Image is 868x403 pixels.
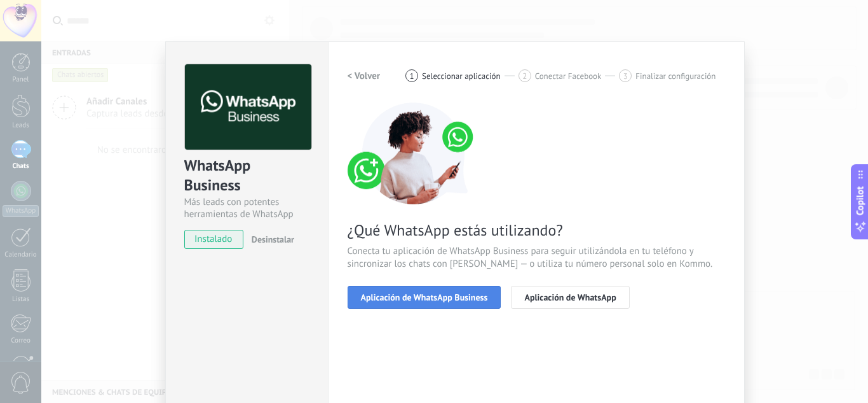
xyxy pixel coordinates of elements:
span: ¿Qué WhatsApp estás utilizando? [348,220,725,240]
button: Aplicación de WhatsApp [511,286,629,309]
span: Aplicación de WhatsApp Business [361,293,488,302]
img: logo_main.png [185,64,311,150]
span: Finalizar configuración [635,71,715,81]
img: connect number [348,103,481,204]
button: < Volver [348,64,381,87]
span: Desinstalar [252,234,294,245]
span: 2 [522,71,527,81]
span: Conectar Facebook [535,71,602,81]
span: 1 [410,71,414,81]
div: Más leads con potentes herramientas de WhatsApp [184,196,309,220]
span: Aplicación de WhatsApp [524,293,616,302]
span: Seleccionar aplicación [422,71,501,81]
span: Conecta tu aplicación de WhatsApp Business para seguir utilizándola en tu teléfono y sincronizar ... [348,245,725,271]
span: 3 [623,71,628,81]
button: Aplicación de WhatsApp Business [348,286,501,309]
button: Desinstalar [247,230,294,249]
h2: < Volver [348,70,381,82]
span: instalado [185,230,243,249]
div: WhatsApp Business [184,155,309,196]
span: Copilot [854,186,867,215]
